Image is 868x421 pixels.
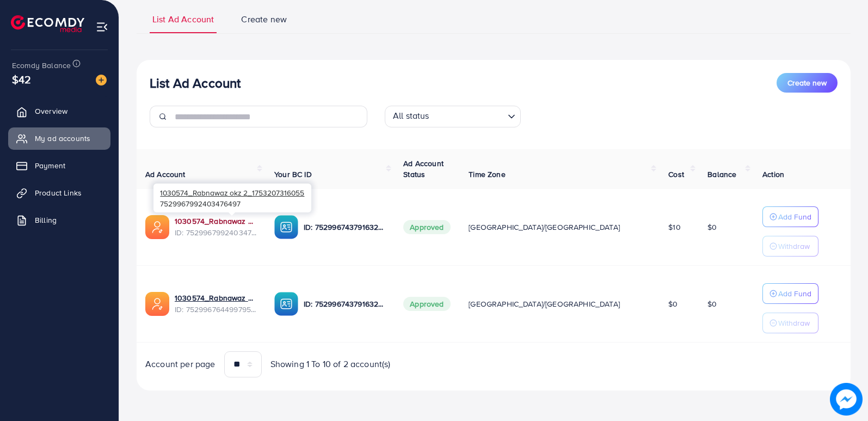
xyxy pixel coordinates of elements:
span: My ad accounts [35,133,90,144]
span: $10 [668,222,680,233]
span: Time Zone [469,169,505,180]
div: 7529967992403476497 [153,184,311,212]
span: Product Links [35,187,82,198]
span: ID: 7529967644997959697 [175,304,257,315]
span: Create new [787,77,827,88]
button: Withdraw [762,236,818,257]
a: 1030574_Rabnawaz okz_1753207225662 [175,292,257,303]
a: 1030574_Rabnawaz okz 2_1753207316055 [175,216,257,227]
span: Showing 1 To 10 of 2 account(s) [270,358,391,370]
p: ID: 7529967437916323857 [304,221,386,234]
p: Withdraw [778,240,810,253]
span: $0 [707,222,717,233]
span: Billing [35,215,57,225]
span: Ad Account [145,169,186,180]
span: Overview [35,106,67,117]
p: Withdraw [778,316,810,330]
p: Add Fund [778,287,811,300]
a: Overview [8,100,110,122]
span: Payment [35,160,65,171]
span: Approved [403,297,450,311]
span: [GEOGRAPHIC_DATA]/[GEOGRAPHIC_DATA] [469,222,620,233]
img: image [96,75,107,86]
a: Payment [8,155,110,176]
div: Search for option [385,106,521,127]
button: Add Fund [762,206,818,227]
button: Withdraw [762,313,818,333]
img: ic-ads-acc.e4c84228.svg [145,292,169,316]
span: Balance [707,169,736,180]
span: Your BC ID [274,169,312,180]
span: Ad Account Status [403,158,444,180]
img: ic-ba-acc.ded83a64.svg [274,292,298,316]
span: 1030574_Rabnawaz okz 2_1753207316055 [160,187,304,198]
span: Account per page [145,358,216,370]
span: Approved [403,220,450,234]
button: Create new [777,73,838,93]
button: Add Fund [762,283,818,304]
img: menu [96,21,108,33]
span: $42 [12,71,31,87]
span: All status [391,107,432,125]
span: Create new [241,13,287,26]
span: Action [762,169,784,180]
img: ic-ba-acc.ded83a64.svg [274,215,298,239]
a: Product Links [8,182,110,204]
p: ID: 7529967437916323857 [304,297,386,310]
span: $0 [668,298,678,309]
input: Search for option [433,108,503,125]
img: ic-ads-acc.e4c84228.svg [145,215,169,239]
span: ID: 7529967992403476497 [175,227,257,238]
img: logo [11,15,84,32]
span: Cost [668,169,684,180]
span: $0 [707,298,717,309]
p: Add Fund [778,210,811,223]
span: [GEOGRAPHIC_DATA]/[GEOGRAPHIC_DATA] [469,298,620,309]
h3: List Ad Account [150,75,241,91]
a: Billing [8,209,110,231]
span: List Ad Account [152,13,214,26]
a: My ad accounts [8,127,110,149]
img: image [830,383,863,416]
div: <span class='underline'>1030574_Rabnawaz okz_1753207225662</span></br>7529967644997959697 [175,292,257,315]
span: Ecomdy Balance [12,60,71,71]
